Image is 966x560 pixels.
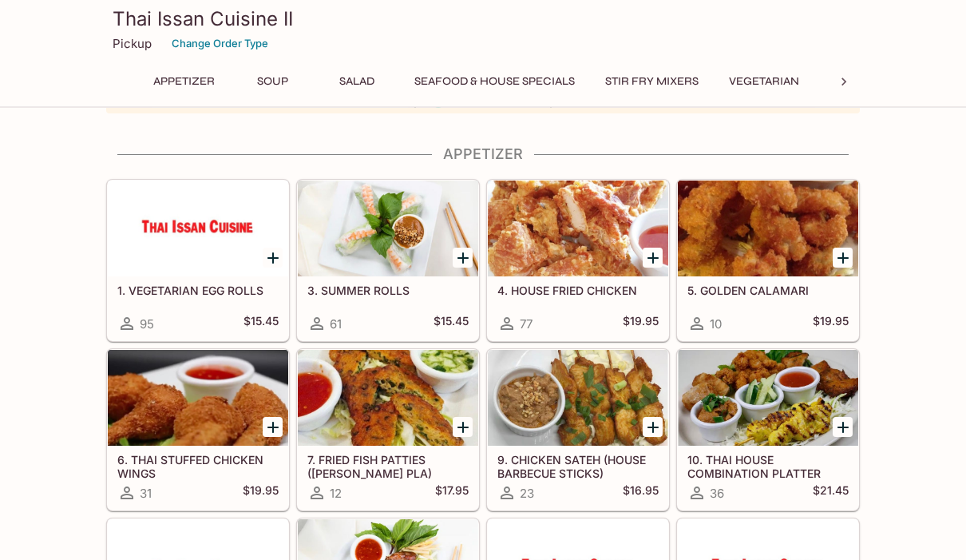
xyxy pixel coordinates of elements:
[243,484,279,503] h5: $19.95
[497,284,659,298] h5: 4. HOUSE FRIED CHICKEN
[406,70,584,93] button: Seafood & House Specials
[678,351,858,447] div: 10. THAI HOUSE COMBINATION PLATTER
[117,284,279,298] h5: 1. VEGETARIAN EGG ROLLS
[263,418,283,438] button: Add 6. THAI STUFFED CHICKEN WINGS
[236,70,308,93] button: Soup
[117,454,279,480] h5: 6. THAI STUFFED CHICKEN WINGS
[145,70,224,93] button: Appetizer
[677,181,859,342] a: 5. GOLDEN CALAMARI10$19.95
[321,70,393,93] button: Salad
[833,418,853,438] button: Add 10. THAI HOUSE COMBINATION PLATTER
[330,487,342,502] span: 12
[487,350,669,511] a: 9. CHICKEN SATEH (HOUSE BARBECUE STICKS)23$16.95
[298,181,478,277] div: 3. SUMMER ROLLS
[243,315,279,334] h5: $15.45
[108,351,288,447] div: 6. THAI STUFFED CHICKEN WINGS
[520,487,534,502] span: 23
[678,181,858,277] div: 5. GOLDEN CALAMARI
[497,454,659,480] h5: 9. CHICKEN SATEH (HOUSE BARBECUE STICKS)
[140,487,152,502] span: 31
[710,487,724,502] span: 36
[720,70,808,93] button: Vegetarian
[453,418,473,438] button: Add 7. FRIED FISH PATTIES (TOD MUN PLA)
[623,484,659,503] h5: $16.95
[488,351,668,447] div: 9. CHICKEN SATEH (HOUSE BARBECUE STICKS)
[108,181,288,277] div: 1. VEGETARIAN EGG ROLLS
[330,317,342,332] span: 61
[307,284,469,298] h5: 3. SUMMER ROLLS
[435,484,469,503] h5: $17.95
[297,350,479,511] a: 7. FRIED FISH PATTIES ([PERSON_NAME] PLA)12$17.95
[263,248,283,268] button: Add 1. VEGETARIAN EGG ROLLS
[107,181,289,342] a: 1. VEGETARIAN EGG ROLLS95$15.45
[113,6,853,31] h3: Thai Issan Cuisine II
[487,181,669,342] a: 4. HOUSE FRIED CHICKEN77$19.95
[643,248,663,268] button: Add 4. HOUSE FRIED CHICKEN
[710,317,722,332] span: 10
[813,315,849,334] h5: $19.95
[643,418,663,438] button: Add 9. CHICKEN SATEH (HOUSE BARBECUE STICKS)
[623,315,659,334] h5: $19.95
[164,31,275,56] button: Change Order Type
[434,315,469,334] h5: $15.45
[833,248,853,268] button: Add 5. GOLDEN CALAMARI
[677,350,859,511] a: 10. THAI HOUSE COMBINATION PLATTER36$21.45
[107,350,289,511] a: 6. THAI STUFFED CHICKEN WINGS31$19.95
[687,454,849,480] h5: 10. THAI HOUSE COMBINATION PLATTER
[140,317,154,332] span: 95
[307,454,469,480] h5: 7. FRIED FISH PATTIES ([PERSON_NAME] PLA)
[453,248,473,268] button: Add 3. SUMMER ROLLS
[298,351,478,447] div: 7. FRIED FISH PATTIES (TOD MUN PLA)
[297,181,479,342] a: 3. SUMMER ROLLS61$15.45
[821,70,893,93] button: Noodles
[106,146,860,164] h4: Appetizer
[113,36,152,51] p: Pickup
[488,181,668,277] div: 4. HOUSE FRIED CHICKEN
[687,284,849,298] h5: 5. GOLDEN CALAMARI
[813,484,849,503] h5: $21.45
[520,317,532,332] span: 77
[596,70,707,93] button: Stir Fry Mixers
